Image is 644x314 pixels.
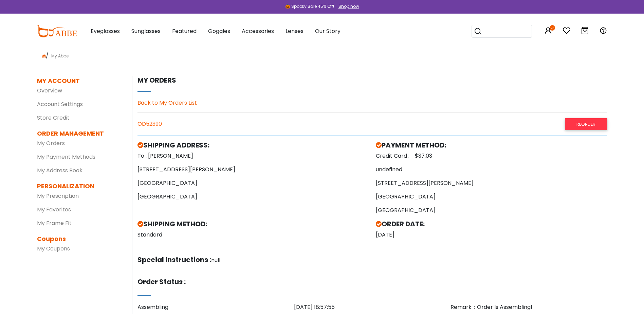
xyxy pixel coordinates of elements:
dt: PERSONALIZATION [37,181,122,191]
h5: Special Instructions : [137,256,211,264]
span: Accessories [242,27,274,35]
span: Featured [172,27,197,35]
div: Assembling [137,303,294,311]
span: My Abbe [49,53,71,59]
a: My Payment Methods [37,153,95,161]
a: Shop now [335,3,359,9]
div: Shop now [338,3,359,10]
a: Store Credit [37,114,70,122]
p: [GEOGRAPHIC_DATA] [376,193,607,201]
a: Overview [37,87,62,94]
a: My Address Book [37,167,82,174]
dt: ORDER MANAGEMENT [37,129,122,138]
a: My Frame Fit [37,219,72,227]
div: [DATE] 18:57:55 [294,303,450,311]
img: home.png [42,54,46,58]
h5: Order Status : [137,278,186,286]
span: Our Story [315,27,341,35]
dt: MY ACCOUNT [37,76,80,85]
a: My Coupons [37,245,70,252]
h5: ORDER DATE: [376,220,607,228]
h5: My orders [137,76,607,84]
a: Reorder [565,118,607,130]
h5: SHIPPING ADDRESS: [137,141,369,149]
span: null [211,256,220,264]
h5: PAYMENT METHOD: [376,141,607,149]
h5: SHIPPING METHOD: [137,220,369,228]
span: Lenses [286,27,303,35]
img: abbeglasses.com [37,25,77,37]
p: [GEOGRAPHIC_DATA] [137,179,369,187]
div: 🎃 Spooky Sale 45% Off! [285,3,334,10]
dt: Coupons [37,234,122,243]
p: undefined [376,165,607,174]
a: My Favorites [37,206,71,213]
a: My Prescription [37,192,79,200]
p: To : [PERSON_NAME] [137,152,369,160]
div: OD52390 [137,118,607,130]
span: Eyeglasses [91,27,120,35]
p: [STREET_ADDRESS][PERSON_NAME] [376,179,607,187]
span: Standard [137,231,162,239]
p: [GEOGRAPHIC_DATA] [376,206,607,214]
a: Back to My Orders List [137,99,197,107]
a: My Orders [37,139,65,147]
span: Goggles [208,27,230,35]
div: / [37,49,607,60]
a: Account Settings [37,100,83,108]
p: Credit Card : $37.03 [376,152,607,160]
p: [STREET_ADDRESS][PERSON_NAME] [137,165,369,174]
div: Remark：Order Is Assembling! [450,303,607,311]
p: [DATE] [376,231,607,239]
p: [GEOGRAPHIC_DATA] [137,193,369,201]
span: Sunglasses [131,27,161,35]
